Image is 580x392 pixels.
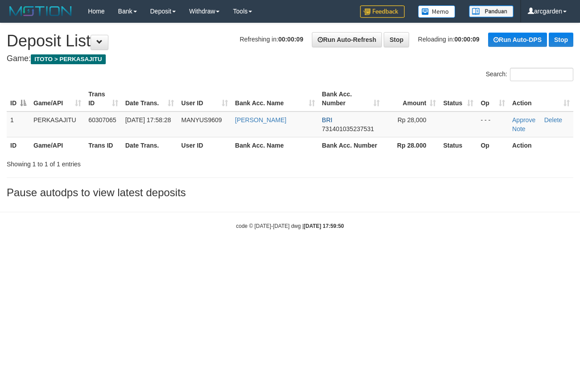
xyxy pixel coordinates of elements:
h3: Pause autodps to view latest deposits [7,187,573,198]
strong: [DATE] 17:59:50 [304,223,344,229]
strong: 00:00:09 [278,36,303,43]
img: Feedback.jpg [360,5,405,18]
th: ID [7,137,30,153]
th: Bank Acc. Name: activate to sort column ascending [232,86,319,111]
span: Reloading in: [418,36,480,43]
span: ITOTO > PERKASAJITU [31,54,106,64]
img: MOTION_logo.png [7,4,75,18]
th: Bank Acc. Number: activate to sort column ascending [319,86,384,111]
td: 1 [7,111,30,137]
th: Op [477,137,509,153]
a: [PERSON_NAME] [235,116,286,124]
a: Delete [544,116,562,124]
span: Rp 28,000 [398,116,427,124]
h1: Deposit List [7,32,573,50]
th: Game/API [30,137,85,153]
th: Action [509,137,573,153]
th: Bank Acc. Number [319,137,384,153]
span: 60307065 [88,116,116,124]
div: Showing 1 to 1 of 1 entries [7,156,235,169]
small: code © [DATE]-[DATE] dwg | [236,223,344,229]
th: Bank Acc. Name [232,137,319,153]
img: Button%20Memo.svg [418,5,456,18]
a: Run Auto-Refresh [312,32,382,47]
span: Copy 731401035237531 to clipboard [322,125,374,132]
th: Status: activate to sort column ascending [439,86,477,111]
th: User ID: activate to sort column ascending [178,86,232,111]
span: [DATE] 17:58:28 [125,116,171,124]
td: PERKASAJITU [30,111,85,137]
th: Rp 28.000 [383,137,439,153]
img: panduan.png [469,5,514,17]
th: Trans ID [85,137,122,153]
th: Game/API: activate to sort column ascending [30,86,85,111]
th: Date Trans. [122,137,178,153]
input: Search: [510,68,573,81]
a: Stop [384,32,409,47]
a: Approve [512,116,535,124]
h4: Game: [7,54,573,63]
td: - - - [477,111,509,137]
span: BRI [322,116,332,124]
th: Op: activate to sort column ascending [477,86,509,111]
th: Amount: activate to sort column ascending [383,86,439,111]
a: Stop [549,33,573,47]
span: MANYUS9609 [181,116,222,124]
strong: 00:00:09 [455,36,480,43]
th: Status [439,137,477,153]
th: ID: activate to sort column descending [7,86,30,111]
label: Search: [486,68,573,81]
th: Action: activate to sort column ascending [509,86,573,111]
th: Trans ID: activate to sort column ascending [85,86,122,111]
a: Run Auto-DPS [488,33,547,47]
span: Refreshing in: [240,36,303,43]
a: Note [512,125,526,132]
th: User ID [178,137,232,153]
th: Date Trans.: activate to sort column ascending [122,86,178,111]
